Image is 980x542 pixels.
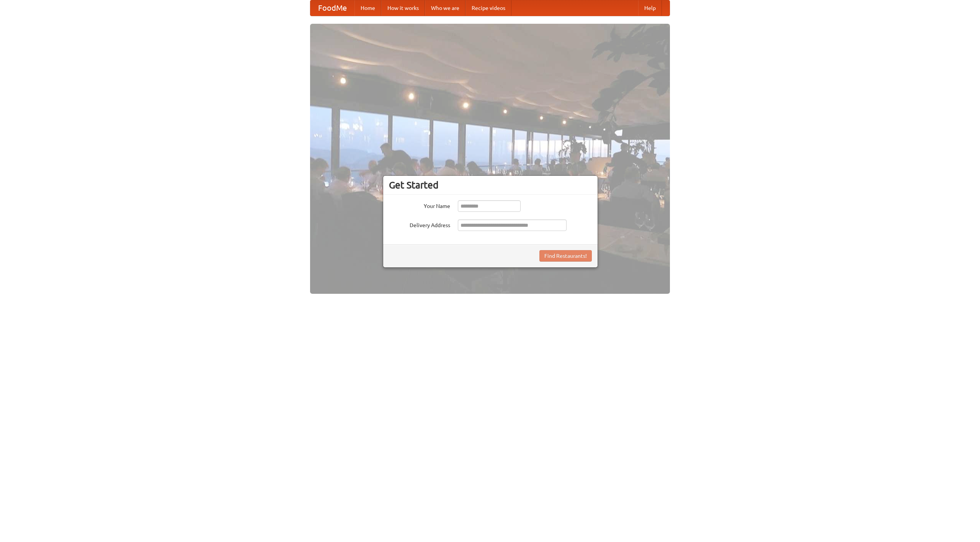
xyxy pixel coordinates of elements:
label: Your Name [389,200,450,210]
a: Home [354,0,381,16]
a: Help [638,0,662,16]
a: Recipe videos [465,0,511,16]
button: Find Restaurants! [539,250,592,262]
h3: Get Started [389,179,592,191]
label: Delivery Address [389,219,450,229]
a: Who we are [425,0,465,16]
a: FoodMe [310,0,354,16]
a: How it works [381,0,425,16]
